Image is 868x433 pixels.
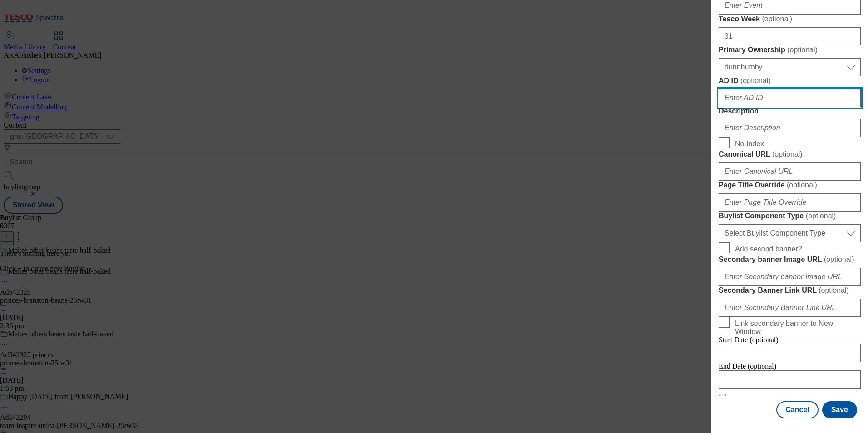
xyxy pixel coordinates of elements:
[719,181,861,190] label: Page Title Override
[776,401,818,418] button: Cancel
[819,286,849,294] span: ( optional )
[735,140,764,148] span: No Index
[719,362,776,370] span: End Date (optional)
[735,320,857,336] span: Link secondary banner to New Window
[719,286,861,295] label: Secondary Banner Link URL
[762,15,792,23] span: ( optional )
[787,46,818,54] span: ( optional )
[719,336,779,344] span: Start Date (optional)
[735,245,802,253] span: Add second banner?
[719,162,861,181] input: Enter Canonical URL
[740,77,771,84] span: ( optional )
[719,193,861,212] input: Enter Page Title Override
[719,27,861,45] input: Enter Tesco Week
[719,268,861,286] input: Enter Secondary banner Image URL
[719,344,861,362] input: Enter Date
[719,370,861,389] input: Enter Date
[719,119,861,137] input: Enter Description
[824,256,854,263] span: ( optional )
[719,89,861,107] input: Enter AD ID
[719,107,861,115] label: Description
[719,299,861,317] input: Enter Secondary Banner Link URL
[719,76,861,85] label: AD ID
[719,212,861,221] label: Buylist Component Type
[787,181,817,189] span: ( optional )
[822,401,857,418] button: Save
[719,150,861,159] label: Canonical URL
[806,212,836,220] span: ( optional )
[719,255,861,264] label: Secondary banner Image URL
[719,45,861,54] label: Primary Ownership
[772,150,803,158] span: ( optional )
[719,15,861,24] label: Tesco Week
